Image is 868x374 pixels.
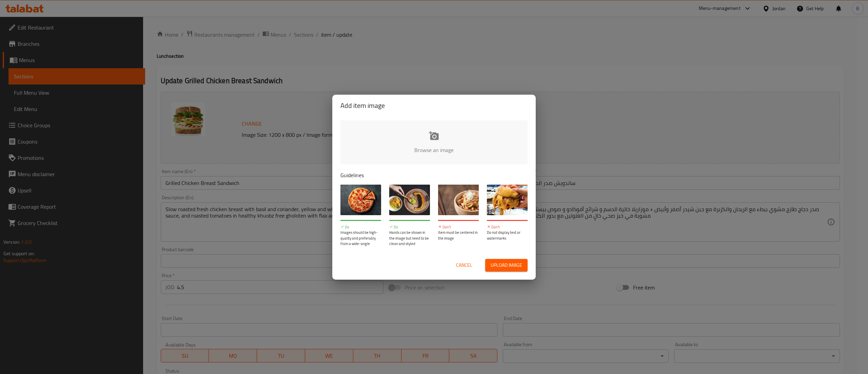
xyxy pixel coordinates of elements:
[438,185,479,215] img: guide-img-3@3x.jpg
[491,261,522,269] span: Upload image
[389,230,430,247] p: Hands can be shown in the image but need to be clean and styled
[485,259,528,272] button: Upload image
[389,185,430,215] img: guide-img-2@3x.jpg
[487,185,528,215] img: guide-img-4@3x.jpg
[438,230,479,241] p: Item must be centered in the image
[340,171,528,179] p: Guidelines
[438,224,479,230] p: Don't
[340,100,528,111] h2: Add item image
[456,261,472,269] span: Cancel
[340,185,381,215] img: guide-img-1@3x.jpg
[453,259,475,272] button: Cancel
[340,230,381,247] p: Images should be high-quality and preferably from a wide-angle
[340,224,381,230] p: Do
[487,224,528,230] p: Don't
[389,224,430,230] p: Do
[487,230,528,241] p: Do not display text or watermarks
